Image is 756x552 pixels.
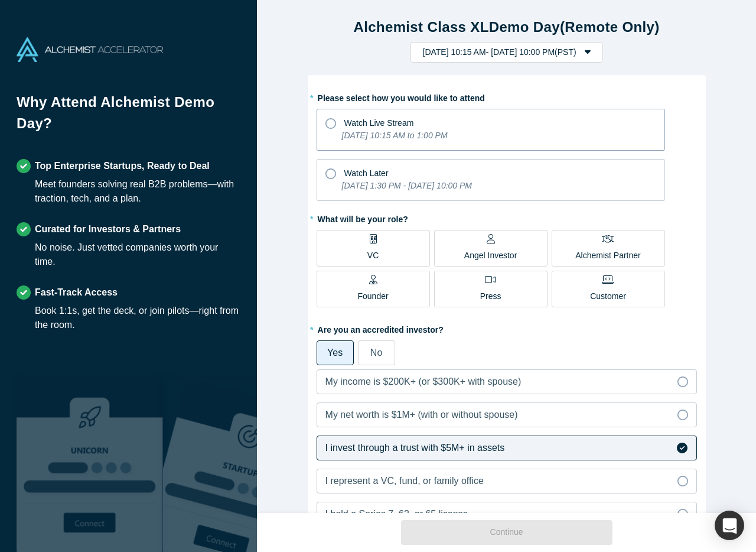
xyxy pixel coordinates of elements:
span: Yes [327,348,343,358]
strong: Alchemist Class XL Demo Day (Remote Only) [353,19,659,35]
h1: Why Attend Alchemist Demo Day? [17,92,240,142]
p: Press [480,290,501,303]
strong: Curated for Investors & Partners [35,224,181,234]
label: Please select how you would like to attend [317,88,697,105]
div: Meet founders solving real B2B problems—with traction, tech, and a plan. [35,177,240,206]
label: What will be your role? [317,209,697,226]
span: My net worth is $1M+ (with or without spouse) [325,410,518,420]
img: Alchemist Accelerator Logo [17,37,163,62]
button: Continue [401,520,612,545]
p: Founder [358,290,389,303]
label: Are you an accredited investor? [317,320,697,336]
span: I invest through a trust with $5M+ in assets [325,443,505,453]
p: Alchemist Partner [575,249,640,262]
div: Book 1:1s, get the deck, or join pilots—right from the room. [35,304,240,332]
button: [DATE] 10:15 AM- [DATE] 10:00 PM(PST) [410,42,603,63]
div: No noise. Just vetted companies worth your time. [35,241,240,269]
i: [DATE] 10:15 AM to 1:00 PM [342,131,448,140]
img: Robust Technologies [17,378,163,552]
span: My income is $200K+ (or $300K+ with spouse) [325,376,522,387]
span: I hold a Series 7, 62, or 65 license [325,509,468,519]
img: Prism AI [163,378,309,552]
span: I represent a VC, fund, or family office [325,476,484,486]
p: Angel Investor [464,249,517,262]
span: Watch Later [344,168,389,178]
strong: Top Enterprise Startups, Ready to Deal [35,161,210,171]
strong: Fast-Track Access [35,287,118,297]
span: No [370,348,382,358]
p: VC [367,249,379,262]
i: [DATE] 1:30 PM - [DATE] 10:00 PM [342,181,472,190]
p: Customer [590,290,626,303]
span: Watch Live Stream [344,118,414,128]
